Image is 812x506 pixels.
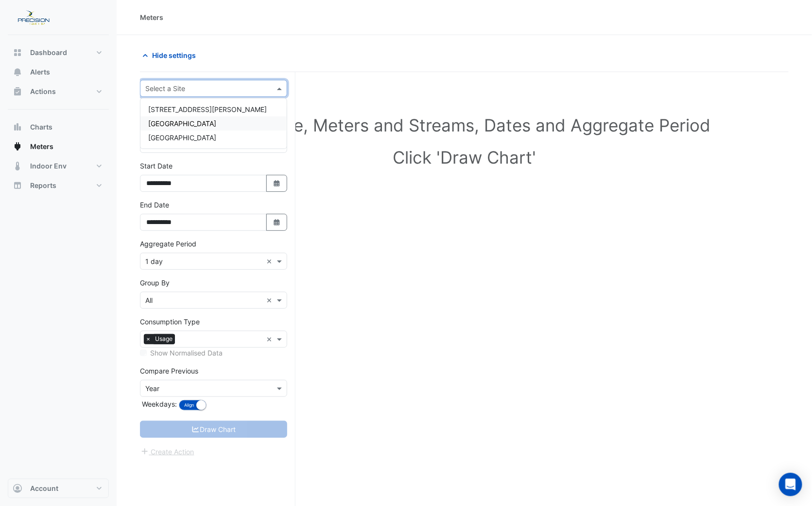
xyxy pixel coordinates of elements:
[148,119,216,128] span: [GEOGRAPHIC_DATA]
[30,122,52,132] span: Charts
[155,147,773,168] h1: Click 'Draw Chart'
[273,179,281,187] fa-icon: Select Date
[8,137,109,156] button: Meters
[8,62,109,82] button: Alerts
[13,87,22,96] app-icon: Actions
[30,142,53,151] span: Meters
[8,43,109,62] button: Dashboard
[140,239,196,249] label: Aggregate Period
[12,8,55,27] img: Company Logo
[266,334,275,344] span: Clear
[148,105,267,113] span: [STREET_ADDRESS][PERSON_NAME]
[8,479,109,498] button: Account
[140,98,287,149] div: Options List
[150,348,223,358] label: Show Normalised Data
[140,161,173,171] label: Start Date
[30,48,67,57] span: Dashboard
[30,161,67,171] span: Indoor Env
[13,67,22,77] app-icon: Alerts
[30,484,58,493] span: Account
[30,67,50,77] span: Alerts
[13,122,22,132] app-icon: Charts
[155,115,773,135] h1: Select Site, Meters and Streams, Dates and Aggregate Period
[13,142,22,151] app-icon: Meters
[779,473,802,496] div: Open Intercom Messenger
[8,82,109,101] button: Actions
[144,334,153,344] span: ×
[140,348,287,358] div: Select meters or streams to enable normalisation
[273,218,281,226] fa-icon: Select Date
[266,295,275,305] span: Clear
[140,47,202,64] button: Hide settings
[13,181,22,190] app-icon: Reports
[8,156,109,176] button: Indoor Env
[8,176,109,195] button: Reports
[13,48,22,57] app-icon: Dashboard
[140,399,177,409] label: Weekdays:
[140,278,170,288] label: Group By
[30,87,56,96] span: Actions
[140,200,169,210] label: End Date
[152,50,196,60] span: Hide settings
[13,161,22,171] app-icon: Indoor Env
[153,334,175,344] span: Usage
[30,181,56,190] span: Reports
[140,366,198,376] label: Compare Previous
[140,317,200,327] label: Consumption Type
[148,133,216,142] span: [GEOGRAPHIC_DATA]
[8,117,109,137] button: Charts
[140,447,195,455] app-escalated-ticket-create-button: Please correct errors first
[140,12,163,22] div: Meters
[266,256,275,266] span: Clear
